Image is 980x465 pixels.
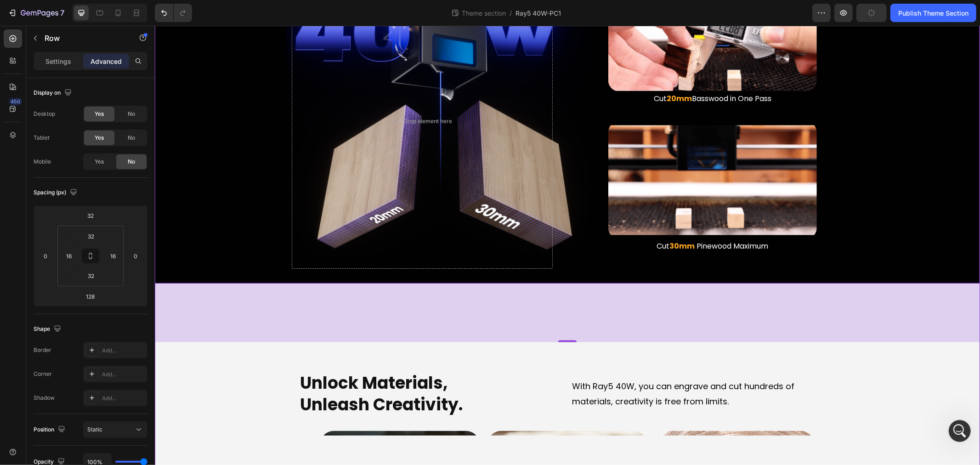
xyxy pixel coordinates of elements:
[58,301,66,308] button: Start recording
[34,370,52,378] div: Corner
[128,110,135,118] span: No
[34,134,50,142] div: Tablet
[144,4,161,21] button: 主页
[102,370,145,379] div: Add...
[60,49,131,56] a: [URL][DOMAIN_NAME]
[15,180,143,198] div: 同时，检查我们添加主题部分的页面：
[60,7,64,18] p: 7
[15,87,109,104] a: [URL][DOMAIN_NAME]
[45,57,71,66] p: Settings
[890,4,976,22] button: Publish Theme Section
[34,394,55,402] div: Shadow
[39,249,52,263] input: 0
[158,297,172,312] button: 发送消息…
[15,158,143,176] div: 请检查
[460,8,508,18] span: Theme section
[428,214,687,227] p: Cut Pinewood Maximum
[34,187,79,199] div: Spacing (px)
[81,209,100,222] input: 32
[62,249,76,263] input: l
[15,181,142,197] a: [URL][DOMAIN_NAME][DOMAIN_NAME]
[95,158,104,166] span: Yes
[87,426,102,433] span: Static
[453,96,662,213] img: gempages_490436405370029203-c427c5a1-7d86-432a-b892-fa4a9a72a42c.gif
[129,249,142,263] input: 0
[15,216,143,234] div: 请确认是否正常工作，然后您可以使用我们的主题部分并将其添加到您的页面中。
[91,57,122,66] p: Advanced
[128,158,135,166] span: No
[8,282,176,297] textarea: 发消息...
[34,158,79,165] b: 重复主题部分：
[34,424,67,436] div: Position
[44,301,51,308] button: GIF 选取器
[15,48,143,57] div: 这是最终效果：
[515,8,561,18] span: Ray5 40W-PC1
[417,353,680,383] p: With Ray5 40W, you can engrave and cut hundreds of materials, creativity is free from limits.
[7,152,176,283] div: Annie说…
[15,7,143,43] div: 关于您对轮播点的疑问，我们已将轮播设置更改为此链接： ，并在此元素中添加了自定义代码：
[34,346,51,354] div: Border
[15,87,143,105] div: +
[15,158,122,175] a: [URL][DOMAIN_NAME][DOMAIN_NAME]
[15,110,143,146] div: 现在已经正常工作： + +
[34,158,51,166] div: Mobile
[15,26,123,42] a: [URL][DOMAIN_NAME]
[29,301,36,308] button: 表情符号选取器
[15,87,86,95] a: [URL][DOMAIN_NAME]
[45,11,80,21] p: 1 小时前在线
[155,4,192,22] div: Undo/Redo
[102,394,145,403] div: Add...
[81,289,100,303] input: 128
[45,5,104,11] h1: [PERSON_NAME]
[161,4,178,20] div: 关闭
[898,8,969,18] div: Publish Theme Section
[15,203,47,210] b: 实时页面：
[249,92,297,99] div: Drop element here
[45,33,123,44] p: Row
[95,110,104,118] span: Yes
[47,203,119,210] a: [URL][DOMAIN_NAME]
[34,110,55,118] div: Desktop
[15,69,143,87] div: 另外，关于您要求点击手风琴标题更换图片的问题，我们发现在此行中添加了自定义代码：
[34,323,63,335] div: Shape
[26,5,41,20] img: Profile image for Annie
[15,119,91,136] a: [URL][DOMAIN_NAME]
[106,249,120,263] input: l
[7,63,176,152] div: Annie说…
[34,87,74,99] div: Display on
[102,346,145,355] div: Add...
[95,134,104,142] span: Yes
[144,346,409,391] h2: Unlock Materials, Unleash Creativity.
[7,152,151,262] div: 请检查重复主题部分：[URL][DOMAIN_NAME][DOMAIN_NAME]同时，检查我们添加主题部分的页面：[URL][DOMAIN_NAME][DOMAIN_NAME]实时页面：[UR...
[14,301,22,308] button: 上传附件
[15,110,91,127] a: [URL][DOMAIN_NAME]
[510,8,512,18] span: /
[7,63,151,151] div: 另外，关于您要求点击手风琴标题更换图片的问题，我们发现在此行中添加了自定义代码：[URL][DOMAIN_NAME]+[URL][DOMAIN_NAME]现在已经正常工作：[URL][DOMAI...
[428,67,687,80] p: Cut Basswood in One Pass
[15,264,90,270] div: [PERSON_NAME] • 1 小时前
[128,134,135,142] span: No
[82,229,100,243] input: 32px
[949,420,971,442] iframe: Intercom live chat
[9,98,22,105] div: 450
[83,421,147,438] button: Static
[6,4,23,21] button: go back
[82,269,100,283] input: 32px
[4,4,68,22] button: 7
[15,239,143,257] div: 如果您有任何特定的问题或需要进一步的帮助，请随时与我们联系。
[155,26,980,465] iframe: Design area
[512,68,537,78] strong: 20mm
[515,215,540,226] strong: 30mm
